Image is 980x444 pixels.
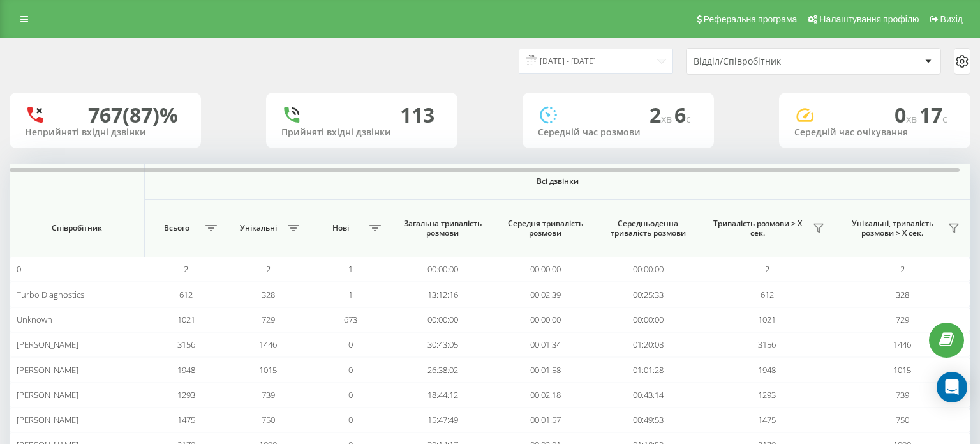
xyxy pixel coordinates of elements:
[505,218,586,238] span: Середня тривалість розмови
[344,314,357,325] span: 673
[348,289,353,300] span: 1
[17,263,21,275] span: 0
[266,263,271,275] span: 2
[494,307,597,332] td: 00:00:00
[177,414,195,425] span: 1475
[893,364,911,376] span: 1015
[391,408,494,433] td: 15:47:49
[177,364,195,376] span: 1948
[758,414,776,425] span: 1475
[17,389,78,401] span: [PERSON_NAME]
[88,103,178,127] div: 767 (87)%
[758,364,776,376] span: 1948
[758,339,776,350] span: 3156
[192,176,923,187] span: Всі дзвінки
[259,339,277,350] span: 1446
[391,282,494,307] td: 13:12:16
[494,408,597,433] td: 00:01:57
[758,314,776,325] span: 1021
[281,127,442,138] div: Прийняті вхідні дзвінки
[494,332,597,357] td: 00:01:34
[896,314,909,325] span: 729
[151,223,202,233] span: Всього
[758,389,776,401] span: 1293
[607,218,688,238] span: Середньоденна тривалість розмови
[597,408,699,433] td: 00:49:53
[906,112,919,126] span: хв
[262,389,275,401] span: 739
[391,307,494,332] td: 00:00:00
[391,332,494,357] td: 30:43:05
[686,112,691,126] span: c
[896,389,909,401] span: 739
[597,332,699,357] td: 01:20:08
[17,414,78,425] span: [PERSON_NAME]
[391,383,494,408] td: 18:44:12
[348,414,353,425] span: 0
[177,314,195,325] span: 1021
[893,339,911,350] span: 1446
[895,101,919,128] span: 0
[177,339,195,350] span: 3156
[403,218,484,238] span: Загальна тривалість розмови
[348,389,353,401] span: 0
[765,263,769,275] span: 2
[819,14,919,24] span: Налаштування профілю
[650,101,674,128] span: 2
[262,414,275,425] span: 750
[391,357,494,382] td: 26:38:02
[761,289,774,300] span: 612
[661,112,674,126] span: хв
[896,414,909,425] span: 750
[179,289,193,300] span: 612
[674,101,691,128] span: 6
[316,223,366,233] span: Нові
[706,218,809,238] span: Тривалість розмови > Х сек.
[17,339,78,350] span: [PERSON_NAME]
[262,289,275,300] span: 328
[348,339,353,350] span: 0
[494,357,597,382] td: 00:01:58
[597,282,699,307] td: 00:25:33
[234,223,284,233] span: Унікальні
[896,289,909,300] span: 328
[597,257,699,282] td: 00:00:00
[184,263,188,275] span: 2
[348,364,353,376] span: 0
[177,389,195,401] span: 1293
[400,103,434,127] div: 113
[262,314,275,325] span: 729
[597,307,699,332] td: 00:00:00
[900,263,905,275] span: 2
[17,289,84,300] span: Turbo Diagnostics
[22,223,132,233] span: Співробітник
[704,14,798,24] span: Реферальна програма
[17,364,78,376] span: [PERSON_NAME]
[494,257,597,282] td: 00:00:00
[942,112,947,126] span: c
[940,14,963,24] span: Вихід
[597,383,699,408] td: 00:43:14
[391,257,494,282] td: 00:00:00
[937,372,967,402] div: Open Intercom Messenger
[494,282,597,307] td: 00:02:39
[794,127,955,138] div: Середній час очікування
[919,101,947,128] span: 17
[597,357,699,382] td: 01:01:28
[694,56,846,67] div: Відділ/Співробітник
[17,314,52,325] span: Unknown
[348,263,353,275] span: 1
[842,218,944,238] span: Унікальні, тривалість розмови > Х сек.
[25,127,186,138] div: Неприйняті вхідні дзвінки
[538,127,699,138] div: Середній час розмови
[259,364,277,376] span: 1015
[494,383,597,408] td: 00:02:18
